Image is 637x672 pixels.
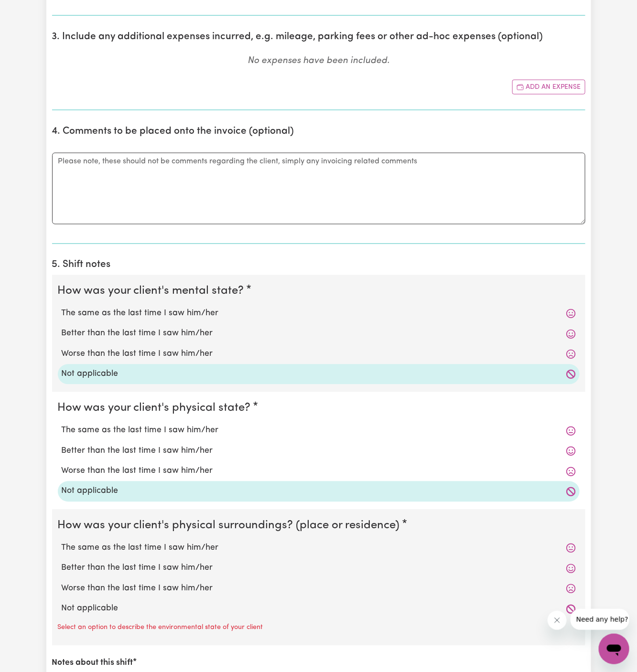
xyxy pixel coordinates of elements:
label: Better than the last time I saw him/her [62,328,576,340]
iframe: Button to launch messaging window [599,634,629,664]
label: Worse than the last time I saw him/her [62,465,576,478]
button: Add another expense [512,80,585,95]
label: Not applicable [62,485,576,498]
iframe: Message from company [571,609,629,630]
iframe: Close message [548,611,567,630]
p: Select an option to describe the environmental state of your client [58,623,263,633]
label: Notes about this shift [52,657,133,670]
h2: 3. Include any additional expenses incurred, e.g. mileage, parking fees or other ad-hoc expenses ... [52,31,585,43]
h2: 5. Shift notes [52,259,585,271]
em: No expenses have been included. [248,56,389,65]
h2: 4. Comments to be placed onto the invoice (optional) [52,126,585,138]
label: The same as the last time I saw him/her [62,425,576,437]
label: Worse than the last time I saw him/her [62,348,576,361]
legend: How was your client's mental state? [58,283,248,300]
legend: How was your client's physical state? [58,400,255,417]
label: Worse than the last time I saw him/her [62,583,576,595]
label: Not applicable [62,603,576,615]
label: The same as the last time I saw him/her [62,308,576,320]
label: Better than the last time I saw him/her [62,562,576,575]
label: The same as the last time I saw him/her [62,542,576,555]
legend: How was your client's physical surroundings? (place or residence) [58,517,404,534]
label: Not applicable [62,368,576,381]
label: Better than the last time I saw him/her [62,445,576,458]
